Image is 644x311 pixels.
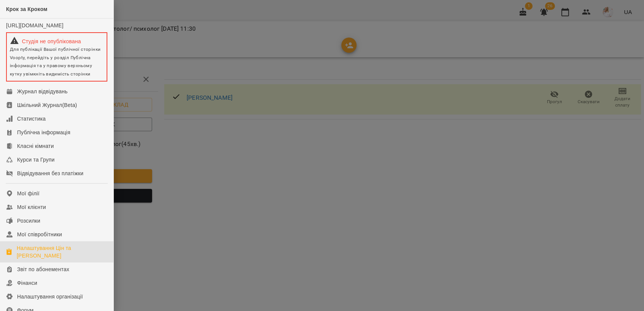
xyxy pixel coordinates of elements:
div: Статистика [17,115,46,123]
div: Розсилки [17,217,40,225]
div: Шкільний Журнал(Beta) [17,101,77,109]
div: Класні кімнати [17,142,54,150]
span: Для публікації Вашої публічної сторінки Voopty, перейдіть у розділ Публічна інформація та у право... [10,47,101,77]
div: Журнал відвідувань [17,88,68,95]
div: Відвідування без платіжки [17,170,83,177]
div: Налаштування Цін та [PERSON_NAME] [17,244,107,259]
div: Мої клієнти [17,203,46,211]
div: Мої співробітники [17,231,62,238]
div: Мої філії [17,190,39,197]
div: Курси та Групи [17,156,55,163]
span: Крок за Кроком [6,6,47,12]
div: Налаштування організації [17,293,83,300]
div: Звіт по абонементах [17,265,69,273]
div: Студія не опублікована [10,36,104,45]
div: Публічна інформація [17,129,70,136]
a: [URL][DOMAIN_NAME] [6,22,63,28]
div: Фінанси [17,279,37,287]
